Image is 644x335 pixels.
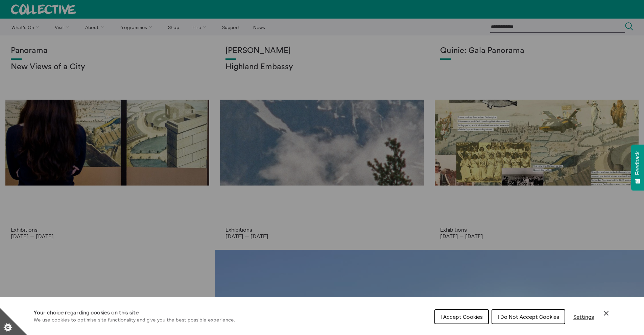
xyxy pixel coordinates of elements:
button: Feedback - Show survey [631,145,644,190]
p: We use cookies to optimise site functionality and give you the best possible experience. [34,316,235,324]
h1: Your choice regarding cookies on this site [34,308,235,316]
span: I Do Not Accept Cookies [498,313,559,320]
button: Close Cookie Control [602,309,610,317]
span: Feedback [635,151,641,175]
span: I Accept Cookies [440,313,483,320]
button: I Do Not Accept Cookies [492,309,565,324]
button: Settings [568,310,599,324]
span: Settings [573,313,594,320]
button: I Accept Cookies [434,309,489,324]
